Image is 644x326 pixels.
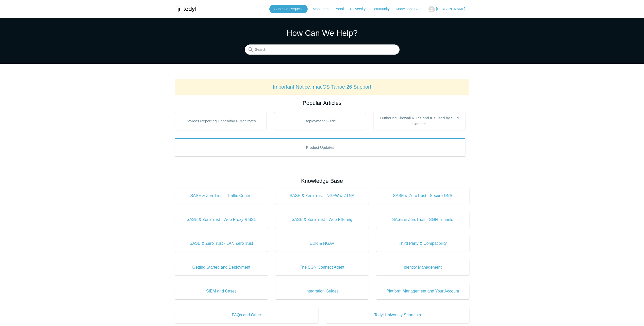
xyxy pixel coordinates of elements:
[326,307,469,323] a: Todyl University Shortcuts
[283,217,361,223] span: SASE & ZeroTrust - Web Filtering
[274,112,366,130] a: Deployment Guide
[175,188,268,204] a: SASE & ZeroTrust - Traffic Control
[183,312,311,318] span: FAQs and Other
[376,235,469,252] a: Third Party & Compatibility
[245,27,400,39] h1: How Can We Help?
[350,6,370,12] a: University
[175,177,469,185] h2: Knowledge Base
[283,240,361,247] span: EDR & NGAV
[183,193,260,199] span: SASE & ZeroTrust - Traffic Control
[275,188,369,204] a: SASE & ZeroTrust - NGFW & ZTNA
[183,217,260,223] span: SASE & ZeroTrust - Web Proxy & SSL
[384,217,462,223] span: SASE & ZeroTrust - SGN Tunnels
[183,288,260,294] span: SIEM and Cases
[283,288,361,294] span: Integration Guides
[376,188,469,204] a: SASE & ZeroTrust - Secure DNS
[183,264,260,270] span: Getting Started and Deployment
[334,312,462,318] span: Todyl University Shortcuts
[275,259,369,275] a: The SGN Connect Agent
[275,211,369,228] a: SASE & ZeroTrust - Web Filtering
[175,235,268,252] a: SASE & ZeroTrust - LAN ZeroTrust
[175,5,196,14] img: Todyl Support Center Help Center home page
[396,6,427,12] a: Knowledge Base
[175,259,268,275] a: Getting Started and Deployment
[374,112,466,130] a: Outbound Firewall Rules and IPs used by SGN Connect
[175,283,268,299] a: SIEM and Cases
[376,211,469,228] a: SASE & ZeroTrust - SGN Tunnels
[273,84,371,90] a: Important Notice: macOS Tahoe 26 Support
[175,307,318,323] a: FAQs and Other
[175,99,469,107] h2: Popular Articles
[175,112,267,130] a: Devices Reporting Unhealthy EDR States
[269,5,308,13] a: Submit a Request
[428,6,469,12] button: [PERSON_NAME]
[384,264,462,270] span: Identity Management
[283,264,361,270] span: The SGN Connect Agent
[275,283,369,299] a: Integration Guides
[372,6,395,12] a: Community
[384,240,462,247] span: Third Party & Compatibility
[175,138,466,156] a: Product Updates
[175,211,268,228] a: SASE & ZeroTrust - Web Proxy & SSL
[283,193,361,199] span: SASE & ZeroTrust - NGFW & ZTNA
[376,259,469,275] a: Identity Management
[376,283,469,299] a: Platform Management and Your Account
[436,7,465,11] span: [PERSON_NAME]
[384,288,462,294] span: Platform Management and Your Account
[245,45,400,55] input: Search
[183,240,260,247] span: SASE & ZeroTrust - LAN ZeroTrust
[313,6,349,12] a: Management Portal
[384,193,462,199] span: SASE & ZeroTrust - Secure DNS
[275,235,369,252] a: EDR & NGAV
